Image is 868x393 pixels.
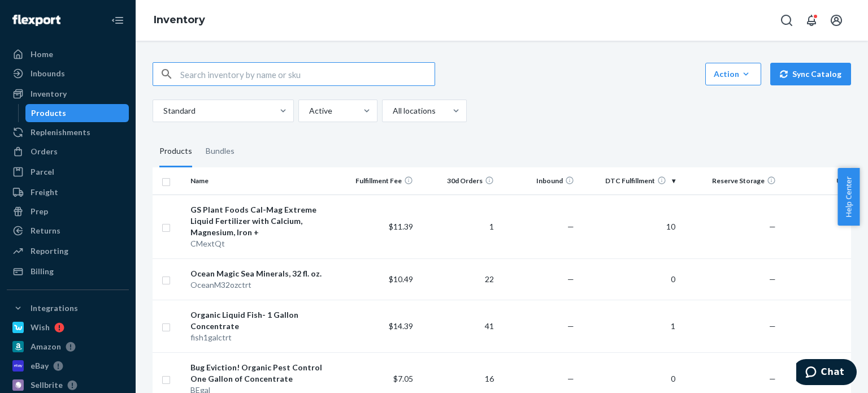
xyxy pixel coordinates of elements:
input: Standard [162,105,163,116]
span: $10.49 [389,274,413,284]
a: Inventory [154,14,205,26]
td: 10 [579,195,679,258]
td: 41 [418,300,498,352]
a: Inventory [7,85,129,103]
a: Inbounds [7,64,129,83]
span: — [567,274,574,284]
button: Sync Catalog [770,63,851,85]
div: Products [159,136,192,167]
ol: breadcrumbs [145,4,214,37]
a: Wish [7,318,129,336]
a: Amazon [7,338,129,356]
td: 22 [418,258,498,300]
button: Open account menu [825,9,848,32]
a: Billing [7,262,129,280]
button: Close Navigation [106,9,129,32]
span: — [567,374,574,383]
span: — [769,321,776,331]
div: eBay [31,360,49,372]
div: Integrations [31,303,78,314]
div: Reporting [31,245,68,257]
th: Reserve Storage [680,167,780,195]
button: Action [705,63,761,85]
a: Returns [7,222,129,240]
input: All locations [392,105,393,116]
td: 1 [418,195,498,258]
span: — [769,222,776,231]
div: Amazon [31,341,61,352]
a: Parcel [7,163,129,181]
a: Products [25,104,129,122]
div: OceanM32ozctrt [190,279,332,291]
div: Products [31,107,66,119]
div: Orders [31,146,58,157]
th: Fulfillment Fee [337,167,418,195]
a: eBay [7,357,129,375]
button: Integrations [7,299,129,317]
th: Name [186,167,337,195]
a: Replenishments [7,123,129,141]
div: fish1galctrt [190,332,332,343]
td: 1 [579,300,679,352]
button: Help Center [837,168,860,226]
div: Replenishments [31,127,90,138]
div: Inbounds [31,68,65,79]
div: Bundles [206,136,235,167]
input: Active [308,105,309,116]
div: Bug Eviction! Organic Pest Control One Gallon of Concentrate [190,362,332,385]
button: Open Search Box [775,9,798,32]
a: Prep [7,202,129,221]
span: $7.05 [393,374,413,383]
div: Freight [31,187,58,198]
div: Organic Liquid Fish- 1 Gallon Concentrate [190,309,332,332]
a: Home [7,45,129,63]
th: DTC Fulfillment [579,167,679,195]
td: 0 [579,258,679,300]
div: GS Plant Foods Cal-Mag Extreme Liquid Fertilizer with Calcium, Magnesium, Iron + [190,204,332,238]
span: — [769,274,776,284]
a: Freight [7,183,129,201]
div: Billing [31,266,54,277]
div: Wish [31,322,50,333]
th: Inbound [498,167,579,195]
img: Flexport logo [12,15,60,26]
th: 30d Orders [418,167,498,195]
div: Sellbrite [31,379,63,391]
a: Reporting [7,242,129,260]
div: Prep [31,206,48,217]
span: $11.39 [389,222,413,231]
div: Action [714,68,753,80]
a: Orders [7,142,129,161]
div: CMextQt [190,238,332,249]
span: — [769,374,776,383]
div: Inventory [31,88,67,100]
iframe: Opens a widget where you can chat to one of our agents [796,359,857,387]
span: — [567,222,574,231]
span: — [567,321,574,331]
input: Search inventory by name or sku [180,63,435,85]
div: Returns [31,225,60,236]
div: Parcel [31,166,54,178]
span: $14.39 [389,321,413,331]
button: Open notifications [800,9,823,32]
div: Ocean Magic Sea Minerals, 32 fl. oz. [190,268,332,279]
div: Home [31,49,53,60]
